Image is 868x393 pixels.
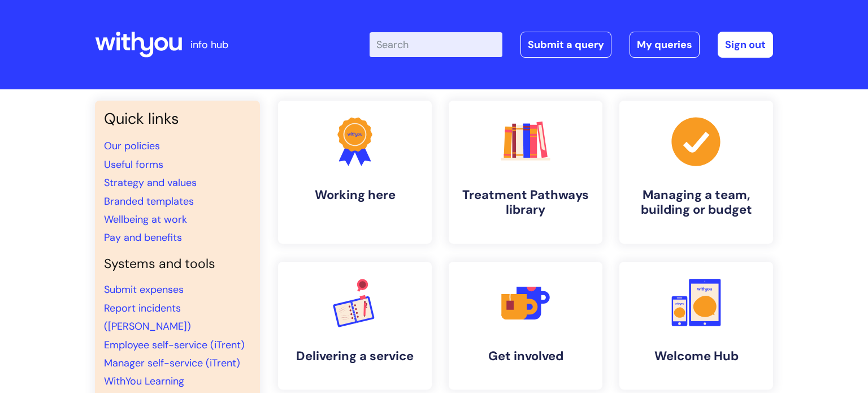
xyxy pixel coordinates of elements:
a: Working here [278,101,432,244]
a: Delivering a service [278,262,432,390]
h3: Quick links [104,110,251,128]
a: Treatment Pathways library [449,101,602,244]
div: | - [370,32,773,58]
input: Search [370,32,502,57]
h4: Managing a team, building or budget [628,188,764,218]
a: Sign out [718,32,773,58]
a: Useful forms [104,158,163,171]
a: Employee self-service (iTrent) [104,338,245,352]
a: Welcome Hub [619,262,773,390]
h4: Systems and tools [104,256,251,272]
a: WithYou Learning [104,374,184,388]
a: Branded templates [104,195,194,208]
a: Pay and benefits [104,231,182,244]
h4: Get involved [458,349,593,364]
a: Strategy and values [104,176,197,189]
h4: Working here [287,188,423,202]
p: info hub [190,36,228,54]
a: Wellbeing at work [104,213,187,226]
h4: Treatment Pathways library [458,188,593,218]
a: Manager self-service (iTrent) [104,356,240,370]
h4: Delivering a service [287,349,423,364]
a: Submit expenses [104,283,184,296]
h4: Welcome Hub [628,349,764,364]
a: Our policies [104,139,160,153]
a: Submit a query [520,32,611,58]
a: My queries [630,32,700,58]
a: Managing a team, building or budget [619,101,773,244]
a: Report incidents ([PERSON_NAME]) [104,301,191,333]
a: Get involved [449,262,602,390]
